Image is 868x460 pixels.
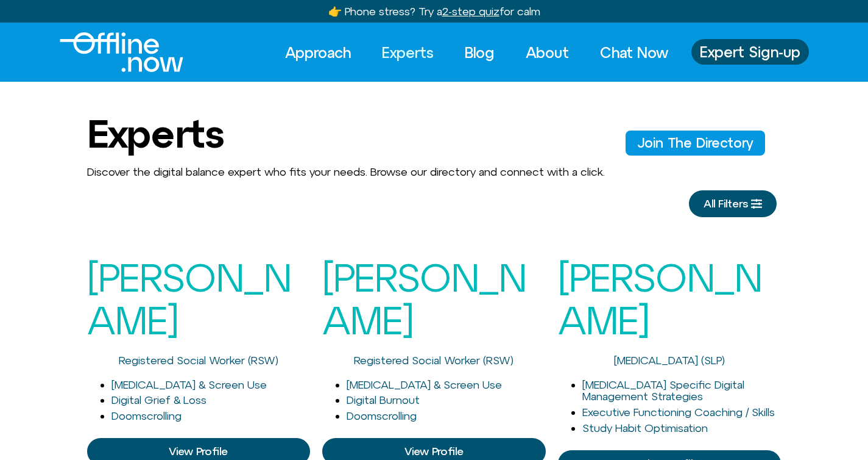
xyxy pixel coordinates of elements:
a: Doomscrolling [111,409,182,422]
a: About [515,39,580,66]
a: [PERSON_NAME] [322,255,526,342]
span: Discover the digital balance expert who fits your needs. Browse our directory and connect with a ... [87,165,605,178]
span: View Profile [169,445,228,458]
a: Expert Sign-up [691,39,809,65]
a: [MEDICAL_DATA] Specific Digital Management Strategies [582,378,744,403]
a: All Filters [689,190,777,217]
a: Approach [274,39,362,66]
div: Logo [60,32,163,72]
span: Join The Directory [638,135,753,150]
a: [MEDICAL_DATA] & Screen Use [347,378,502,391]
a: [MEDICAL_DATA] & Screen Use [111,378,267,391]
a: Digital Grief & Loss [111,394,206,406]
a: Chat Now [589,39,679,66]
span: All Filters [704,198,748,210]
nav: Menu [274,39,679,66]
a: Join The Director [626,131,765,155]
a: [MEDICAL_DATA] (SLP) [614,354,725,367]
span: View Profile [404,445,464,458]
a: Executive Functioning Coaching / Skills [582,406,775,419]
a: [PERSON_NAME] [558,255,762,342]
a: Blog [454,39,506,66]
span: Expert Sign-up [700,44,800,60]
a: [PERSON_NAME] [87,255,291,342]
img: offline.now [60,32,183,72]
a: Experts [371,39,445,66]
a: Registered Social Worker (RSW) [354,354,513,367]
a: Study Habit Optimisation [582,422,708,434]
u: 2-step quiz [442,5,499,18]
a: 👉 Phone stress? Try a2-step quizfor calm [328,5,540,18]
a: Registered Social Worker (RSW) [119,354,278,367]
h1: Experts [87,112,224,155]
a: Digital Burnout [347,394,420,406]
a: Doomscrolling [347,409,417,422]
